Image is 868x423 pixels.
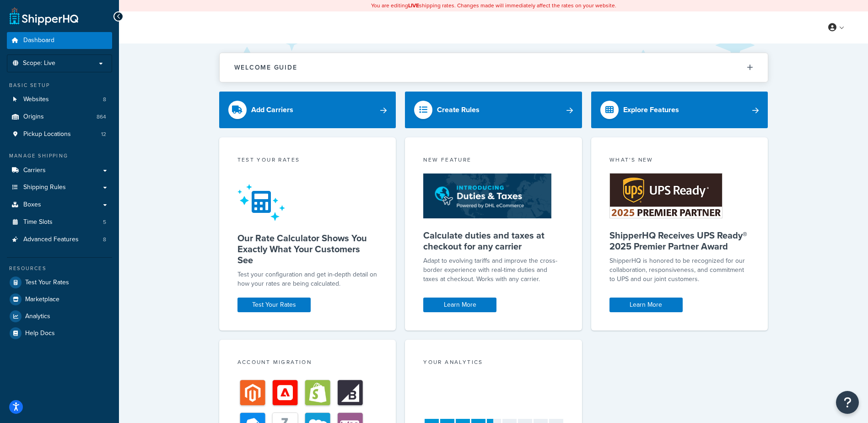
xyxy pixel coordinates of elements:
[7,325,112,342] a: Help Docs
[7,162,112,179] a: Carriers
[7,308,112,325] a: Analytics
[23,218,53,226] span: Time Slots
[97,113,106,121] span: 864
[220,53,768,82] button: Welcome Guide
[7,231,112,248] a: Advanced Features8
[25,296,59,304] span: Marketplace
[437,103,480,116] div: Create Rules
[23,236,79,244] span: Advanced Features
[23,96,49,103] span: Websites
[623,103,679,116] div: Explore Features
[101,130,106,138] span: 12
[423,230,564,252] h5: Calculate duties and taxes at checkout for any carrier
[7,214,112,231] a: Time Slots5
[23,60,55,67] span: Scope: Live
[103,96,106,103] span: 8
[219,92,396,128] a: Add Carriers
[237,233,378,266] h5: Our Rate Calculator Shows You Exactly What Your Customers See
[7,231,112,248] li: Advanced Features
[23,184,66,191] span: Shipping Rules
[405,92,582,128] a: Create Rules
[237,298,311,312] a: Test Your Rates
[103,218,106,226] span: 5
[7,108,112,125] li: Origins
[408,1,419,10] b: LIVE
[25,330,55,337] span: Help Docs
[103,236,106,244] span: 8
[23,113,44,121] span: Origins
[423,156,564,166] div: New Feature
[234,64,297,71] h2: Welcome Guide
[7,274,112,291] a: Test Your Rates
[23,201,41,209] span: Boxes
[423,298,496,312] a: Learn More
[423,256,564,284] p: Adapt to evolving tariffs and improve the cross-border experience with real-time duties and taxes...
[25,279,69,287] span: Test Your Rates
[7,152,112,160] div: Manage Shipping
[609,156,750,166] div: What's New
[237,156,378,166] div: Test your rates
[7,179,112,196] a: Shipping Rules
[7,126,112,143] a: Pickup Locations12
[237,358,378,369] div: Account Migration
[7,32,112,49] a: Dashboard
[836,391,859,414] button: Open Resource Center
[7,108,112,125] a: Origins864
[251,103,293,116] div: Add Carriers
[237,270,378,288] div: Test your configuration and get in-depth detail on how your rates are being calculated.
[609,298,683,312] a: Learn More
[609,256,750,284] p: ShipperHQ is honored to be recognized for our collaboration, responsiveness, and commitment to UP...
[423,358,564,369] div: Your Analytics
[7,196,112,213] a: Boxes
[23,167,46,174] span: Carriers
[25,313,50,320] span: Analytics
[7,91,112,108] li: Websites
[23,37,54,44] span: Dashboard
[7,126,112,143] li: Pickup Locations
[591,92,768,128] a: Explore Features
[7,291,112,308] a: Marketplace
[7,91,112,108] a: Websites8
[23,130,71,138] span: Pickup Locations
[7,214,112,231] li: Time Slots
[7,81,112,89] div: Basic Setup
[7,265,112,272] div: Resources
[609,230,750,252] h5: ShipperHQ Receives UPS Ready® 2025 Premier Partner Award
